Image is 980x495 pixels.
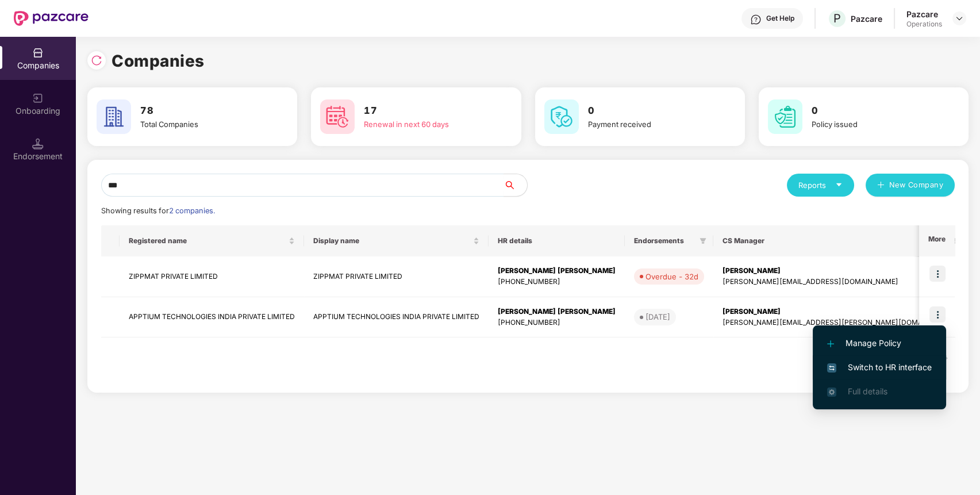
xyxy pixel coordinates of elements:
[91,55,102,66] img: svg+xml;base64,PHN2ZyBpZD0iUmVsb2FkLTMyeDMyIiB4bWxucz0iaHR0cDovL3d3dy53My5vcmcvMjAwMC9zdmciIHdpZH...
[304,225,489,256] th: Display name
[906,20,942,29] div: Operations
[827,337,932,350] span: Manage Policy
[320,99,355,134] img: svg+xml;base64,PHN2ZyB4bWxucz0iaHR0cDovL3d3dy53My5vcmcvMjAwMC9zdmciIHdpZHRoPSI2MCIgaGVpZ2h0PSI2MC...
[140,118,265,130] div: Total Companies
[722,236,946,245] span: CS Manager
[827,340,834,347] img: svg+xml;base64,PHN2ZyB4bWxucz0iaHR0cDovL3d3dy53My5vcmcvMjAwMC9zdmciIHdpZHRoPSIxMi4yMDEiIGhlaWdodD...
[498,317,616,328] div: [PHONE_NUMBER]
[112,48,205,74] h1: Companies
[120,297,304,338] td: APPTIUM TECHNOLOGIES INDIA PRIVATE LIMITED
[697,234,709,248] span: filter
[929,306,946,323] img: icon
[498,306,616,317] div: [PERSON_NAME] [PERSON_NAME]
[768,99,802,134] img: svg+xml;base64,PHN2ZyB4bWxucz0iaHR0cDovL3d3dy53My5vcmcvMjAwMC9zdmciIHdpZHRoPSI2MCIgaGVpZ2h0PSI2MC...
[129,236,286,245] span: Registered name
[588,118,713,130] div: Payment received
[634,236,695,245] span: Endorsements
[929,266,946,282] img: icon
[835,181,843,189] span: caret-down
[101,206,215,215] span: Showing results for
[313,236,471,245] span: Display name
[812,103,936,118] h3: 0
[120,225,304,256] th: Registered name
[364,103,489,118] h3: 17
[833,11,841,25] span: P
[851,13,882,24] div: Pazcare
[498,277,616,287] div: [PHONE_NUMBER]
[14,11,89,26] img: New Pazcare Logo
[32,138,44,149] img: svg+xml;base64,PHN2ZyB3aWR0aD0iMTQuNSIgaGVpZ2h0PSIxNC41IiB2aWV3Qm94PSIwIDAgMTYgMTYiIGZpbGw9Im5vbm...
[722,317,955,328] div: [PERSON_NAME][EMAIL_ADDRESS][PERSON_NAME][DOMAIN_NAME]
[906,9,942,20] div: Pazcare
[32,47,44,59] img: svg+xml;base64,PHN2ZyBpZD0iQ29tcGFuaWVzIiB4bWxucz0iaHR0cDovL3d3dy53My5vcmcvMjAwMC9zdmciIHdpZHRoPS...
[722,306,955,317] div: [PERSON_NAME]
[304,256,489,297] td: ZIPPMAT PRIVATE LIMITED
[97,99,131,134] img: svg+xml;base64,PHN2ZyB4bWxucz0iaHR0cDovL3d3dy53My5vcmcvMjAwMC9zdmciIHdpZHRoPSI2MCIgaGVpZ2h0PSI2MC...
[722,277,955,287] div: [PERSON_NAME][EMAIL_ADDRESS][DOMAIN_NAME]
[140,103,265,118] h3: 78
[866,174,955,197] button: plusNew Company
[504,174,528,197] button: search
[766,14,794,23] div: Get Help
[544,99,579,134] img: svg+xml;base64,PHN2ZyB4bWxucz0iaHR0cDovL3d3dy53My5vcmcvMjAwMC9zdmciIHdpZHRoPSI2MCIgaGVpZ2h0PSI2MC...
[827,361,932,374] span: Switch to HR interface
[588,103,713,118] h3: 0
[489,225,625,256] th: HR details
[827,387,836,397] img: svg+xml;base64,PHN2ZyB4bWxucz0iaHR0cDovL3d3dy53My5vcmcvMjAwMC9zdmciIHdpZHRoPSIxNi4zNjMiIGhlaWdodD...
[364,118,489,130] div: Renewal in next 60 days
[827,363,836,373] img: svg+xml;base64,PHN2ZyB4bWxucz0iaHR0cDovL3d3dy53My5vcmcvMjAwMC9zdmciIHdpZHRoPSIxNiIgaGVpZ2h0PSIxNi...
[504,181,527,190] span: search
[120,256,304,297] td: ZIPPMAT PRIVATE LIMITED
[722,266,955,277] div: [PERSON_NAME]
[798,179,843,191] div: Reports
[848,386,887,396] span: Full details
[750,14,762,25] img: svg+xml;base64,PHN2ZyBpZD0iSGVscC0zMngzMiIgeG1sbnM9Imh0dHA6Ly93d3cudzMub3JnLzIwMDAvc3ZnIiB3aWR0aD...
[877,181,885,190] span: plus
[919,225,955,256] th: More
[645,271,698,282] div: Overdue - 32d
[645,311,670,323] div: [DATE]
[955,14,964,23] img: svg+xml;base64,PHN2ZyBpZD0iRHJvcGRvd24tMzJ4MzIiIHhtbG5zPSJodHRwOi8vd3d3LnczLm9yZy8yMDAwL3N2ZyIgd2...
[889,179,944,191] span: New Company
[32,93,44,104] img: svg+xml;base64,PHN2ZyB3aWR0aD0iMjAiIGhlaWdodD0iMjAiIHZpZXdCb3g9IjAgMCAyMCAyMCIgZmlsbD0ibm9uZSIgeG...
[304,297,489,338] td: APPTIUM TECHNOLOGIES INDIA PRIVATE LIMITED
[700,237,706,244] span: filter
[498,266,616,277] div: [PERSON_NAME] [PERSON_NAME]
[812,118,936,130] div: Policy issued
[169,206,215,215] span: 2 companies.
